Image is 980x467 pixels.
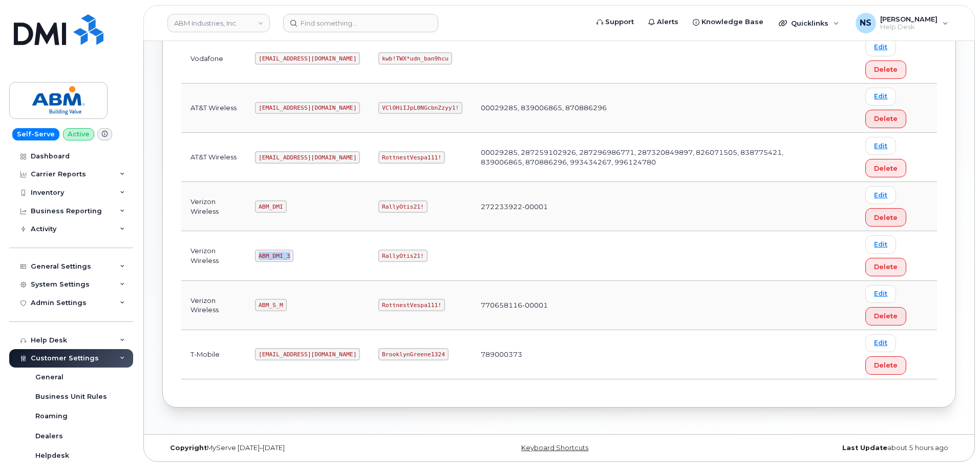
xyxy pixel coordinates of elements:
[181,281,246,330] td: Verizon Wireless
[378,102,462,114] code: VClOHiIJpL0NGcbnZzyy1!
[772,13,846,33] div: Quicklinks
[472,182,805,231] td: 272233922-00001
[701,17,763,27] span: Knowledge Base
[472,330,805,379] td: 789000373
[283,14,438,32] input: Find something...
[865,88,896,106] a: Edit
[181,34,246,84] td: Vodafone
[378,348,448,360] code: BrooklynGreene1324
[378,200,427,213] code: RallyOtis21!
[860,17,871,29] span: NS
[589,12,641,32] a: Support
[181,182,246,231] td: Verizon Wireless
[865,334,896,352] a: Edit
[181,330,246,379] td: T-Mobile
[686,12,771,32] a: Knowledge Base
[472,281,805,330] td: 770658116-00001
[181,84,246,133] td: AT&T Wireless
[874,311,898,321] span: Delete
[378,52,452,65] code: kwb!TWX*udn_ban9hcu
[691,444,956,452] div: about 5 hours ago
[255,348,360,360] code: [EMAIL_ADDRESS][DOMAIN_NAME]
[521,444,588,452] a: Keyboard Shortcuts
[865,137,896,155] a: Edit
[255,200,286,213] code: ABM_DMI
[791,19,828,27] span: Quicklinks
[874,360,898,370] span: Delete
[255,299,286,311] code: ABM_S_M
[472,84,805,133] td: 00029285, 839006865, 870886296
[255,102,360,114] code: [EMAIL_ADDRESS][DOMAIN_NAME]
[874,213,898,222] span: Delete
[848,13,955,33] div: Noah Shelton
[865,208,906,227] button: Delete
[865,186,896,204] a: Edit
[641,12,686,32] a: Alerts
[880,23,938,31] span: Help Desk
[255,52,360,65] code: [EMAIL_ADDRESS][DOMAIN_NAME]
[865,38,896,56] a: Edit
[181,231,246,280] td: Verizon Wireless
[865,159,906,177] button: Delete
[865,356,906,375] button: Delete
[170,444,207,452] strong: Copyright
[874,164,898,173] span: Delete
[865,60,906,79] button: Delete
[657,17,678,27] span: Alerts
[378,250,427,262] code: RallyOtis21!
[865,307,906,326] button: Delete
[874,65,898,74] span: Delete
[472,133,805,182] td: 00029285, 287259102926, 287296986771, 287320849897, 826071505, 838775421, 839006865, 870886296, 9...
[255,151,360,164] code: [EMAIL_ADDRESS][DOMAIN_NAME]
[255,250,293,262] code: ABM_DMI_3
[378,299,445,311] code: RottnestVespa111!
[865,235,896,253] a: Edit
[874,262,898,272] span: Delete
[865,110,906,128] button: Delete
[874,114,898,124] span: Delete
[605,17,634,27] span: Support
[865,258,906,276] button: Delete
[181,133,246,182] td: AT&T Wireless
[167,14,270,32] a: ABM Industries, Inc.
[378,151,445,164] code: RottnestVespa111!
[162,444,427,452] div: MyServe [DATE]–[DATE]
[842,444,887,452] strong: Last Update
[880,15,938,23] span: [PERSON_NAME]
[865,285,896,303] a: Edit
